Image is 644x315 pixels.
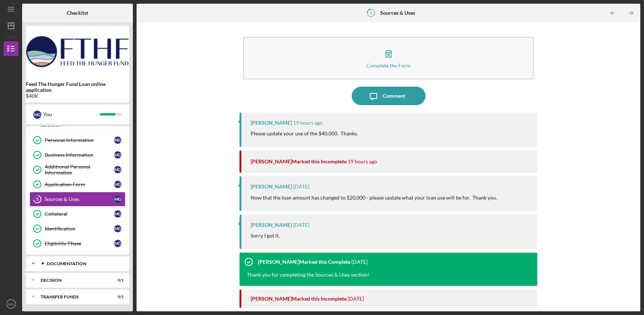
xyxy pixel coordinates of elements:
[110,295,124,299] div: 0 / 2
[33,111,41,119] div: M G
[352,87,426,105] button: Comment
[45,240,114,246] div: Eligibility Phase
[30,192,125,207] a: 5Sources & UsesMG
[110,278,124,283] div: 0 / 1
[45,196,114,202] div: Sources & Uses
[251,120,292,126] div: [PERSON_NAME]
[4,297,18,311] button: MG
[45,226,114,232] div: Identification
[243,37,534,79] button: Complete the Form
[293,222,309,228] time: 2025-07-01 05:59
[26,93,129,99] div: $40K
[366,63,411,68] div: Complete the Form
[45,164,114,176] div: Additional Personal Information
[26,81,129,93] b: Feed The Hunger Fund Loan online application
[251,184,292,190] div: [PERSON_NAME]
[114,240,121,247] div: M G
[41,278,105,283] div: Decision
[41,295,105,299] div: Transfer Funds
[45,181,114,187] div: Application Form
[348,296,364,302] time: 2025-07-01 05:58
[251,129,358,138] p: Please update your use of the $40,000. Thanks.
[36,197,38,202] tspan: 5
[45,137,114,143] div: Personal Information
[30,162,125,177] a: Additional Personal InformationMG
[114,195,121,203] div: M G
[251,296,347,302] div: [PERSON_NAME] Marked this Incomplete
[251,232,280,240] p: Sorry I got it.
[370,10,372,15] tspan: 5
[114,151,121,159] div: M G
[30,207,125,221] a: CollateralMG
[380,10,415,16] b: Sources & Uses
[8,302,14,306] text: MG
[67,10,88,16] b: Checklist
[30,177,125,192] a: Application FormMG
[251,222,292,228] div: [PERSON_NAME]
[247,271,369,278] div: Thank you for completing the Sources & Uses section!
[114,225,121,232] div: M G
[258,259,350,265] div: [PERSON_NAME] Marked this Complete
[114,166,121,173] div: M G
[351,259,368,265] time: 2025-07-01 05:59
[251,159,347,165] div: [PERSON_NAME] Marked this Incomplete
[30,236,125,251] a: Eligibility PhaseMG
[114,181,121,188] div: M G
[30,133,125,148] a: Personal InformationMG
[114,210,121,218] div: M G
[348,159,377,165] time: 2025-09-13 05:38
[293,184,309,190] time: 2025-09-10 01:07
[43,108,100,121] div: You
[47,262,120,266] div: Documentation
[45,152,114,158] div: Business Information
[26,30,129,74] img: Product logo
[114,136,121,144] div: M G
[251,194,497,202] p: Now that the loan amount has changed to $20,000 - please update what your loan use will be for. T...
[293,120,323,126] time: 2025-09-13 05:38
[45,211,114,217] div: Collateral
[383,87,405,105] div: Comment
[30,221,125,236] a: IdentificationMG
[30,148,125,162] a: Business InformationMG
